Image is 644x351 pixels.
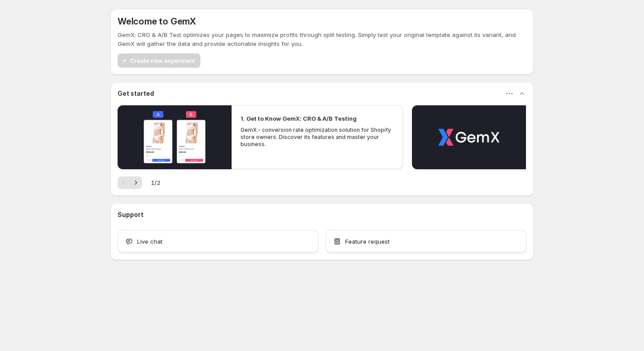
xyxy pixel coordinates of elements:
[118,210,143,219] h3: Support
[118,105,232,169] button: Play video
[118,16,196,27] h5: Welcome to GemX
[240,127,394,148] p: GemX - conversion rate optimization solution for Shopify store owners. Discover its features and ...
[137,237,163,246] span: Live chat
[240,114,357,123] h2: 1. Get to Know GemX: CRO & A/B Testing
[151,178,160,187] span: 1 / 2
[130,176,142,189] button: Next
[118,89,154,98] h3: Get started
[412,105,526,169] button: Play video
[118,176,142,189] nav: Pagination
[345,237,390,246] span: Feature request
[118,30,526,48] p: GemX: CRO & A/B Test optimizes your pages to maximize profits through split testing. Simply test ...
